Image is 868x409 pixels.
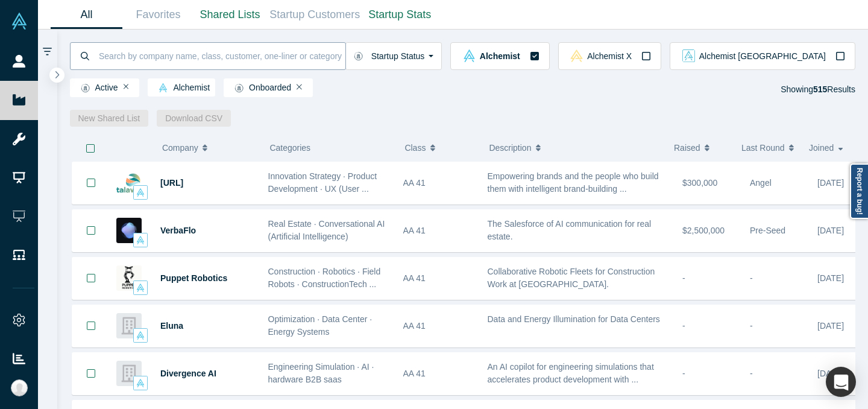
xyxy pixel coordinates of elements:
[162,135,198,160] span: Company
[266,1,364,29] a: Startup Customers
[699,52,826,60] span: Alchemist [GEOGRAPHIC_DATA]
[81,83,90,93] img: Startup status
[136,284,145,292] img: alchemist Vault Logo
[480,52,520,60] span: Alchemist
[682,49,695,62] img: alchemist_aj Vault Logo
[781,84,855,94] span: Showing Results
[160,273,227,283] a: Puppet Robotics
[817,226,844,235] span: [DATE]
[160,321,183,331] a: Eluna
[72,305,110,347] button: Bookmark
[670,42,855,70] button: alchemist_aj Vault LogoAlchemist [GEOGRAPHIC_DATA]
[489,135,661,160] button: Description
[404,135,426,160] span: Class
[268,219,385,241] span: Real Estate · Conversational AI (Artificial Intelligence)
[674,135,729,160] button: Raised
[268,171,377,194] span: Innovation Strategy · Product Development · UX (User ...
[682,178,717,188] span: $300,000
[268,362,374,384] span: Engineering Simulation · AI · hardware B2B saas
[116,170,142,195] img: Talawa.ai's Logo
[234,83,244,93] img: Startup status
[116,265,142,291] img: Puppet Robotics's Logo
[297,83,302,91] button: Remove Filter
[51,1,122,29] a: All
[268,267,381,289] span: Construction · Robotics · Field Robots · ConstructionTech ...
[269,143,310,153] span: Categories
[160,178,183,188] a: [URL]
[463,49,476,62] img: alchemist Vault Logo
[587,52,632,60] span: Alchemist X
[488,362,654,384] span: An AI copilot for engineering simulations that accelerates product development with ...
[682,226,725,235] span: $2,500,000
[136,331,145,340] img: alchemist Vault Logo
[354,51,363,61] img: Startup status
[194,1,266,29] a: Shared Lists
[268,314,373,337] span: Optimization · Data Center · Energy Systems
[116,218,142,243] img: VerbaFlo's Logo
[98,42,345,70] input: Search by company name, class, customer, one-liner or category
[122,1,194,29] a: Favorites
[162,135,251,160] button: Company
[160,369,216,378] a: Divergence AI
[674,135,700,160] span: Raised
[136,188,145,197] img: alchemist Vault Logo
[817,273,844,283] span: [DATE]
[403,162,475,204] div: AA 41
[157,110,231,127] button: Download CSV
[750,321,753,331] span: -
[682,369,685,378] span: -
[403,210,475,252] div: AA 41
[72,258,110,299] button: Bookmark
[817,369,844,378] span: [DATE]
[750,273,753,283] span: -
[136,236,145,244] img: alchemist Vault Logo
[229,83,291,93] span: Onboarded
[159,83,168,92] img: alchemist Vault Logo
[404,135,470,160] button: Class
[817,321,844,331] span: [DATE]
[364,1,436,29] a: Startup Stats
[72,353,110,395] button: Bookmark
[403,353,475,395] div: AA 41
[124,83,129,91] button: Remove Filter
[72,162,110,204] button: Bookmark
[450,42,549,70] button: alchemist Vault LogoAlchemist
[153,83,210,93] span: Alchemist
[345,42,442,70] button: Startup Status
[750,178,772,188] span: Angel
[75,83,118,93] span: Active
[682,273,685,283] span: -
[403,258,475,299] div: AA 41
[160,226,196,235] a: VerbaFlo
[11,13,28,30] img: Alchemist Vault Logo
[741,135,796,160] button: Last Round
[809,135,847,160] button: Joined
[489,135,531,160] span: Description
[817,178,844,188] span: [DATE]
[850,163,868,219] a: Report a bug!
[750,226,785,235] span: Pre-Seed
[488,314,660,324] span: Data and Energy Illumination for Data Centers
[116,313,142,338] img: Eluna's Logo
[570,49,583,62] img: alchemistx Vault Logo
[682,321,685,331] span: -
[488,171,659,194] span: Empowering brands and the people who build them with intelligent brand-building ...
[72,210,110,252] button: Bookmark
[809,135,834,160] span: Joined
[813,84,827,94] strong: 515
[403,305,475,347] div: AA 41
[116,361,142,386] img: Divergence AI's Logo
[11,379,28,396] img: Ally Hoang's Account
[750,369,753,378] span: -
[558,42,661,70] button: alchemistx Vault LogoAlchemist X
[136,379,145,387] img: alchemist Vault Logo
[741,135,785,160] span: Last Round
[70,110,149,127] button: New Shared List
[488,219,652,241] span: The Salesforce of AI communication for real estate.
[488,267,655,289] span: Collaborative Robotic Fleets for Construction Work at [GEOGRAPHIC_DATA].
